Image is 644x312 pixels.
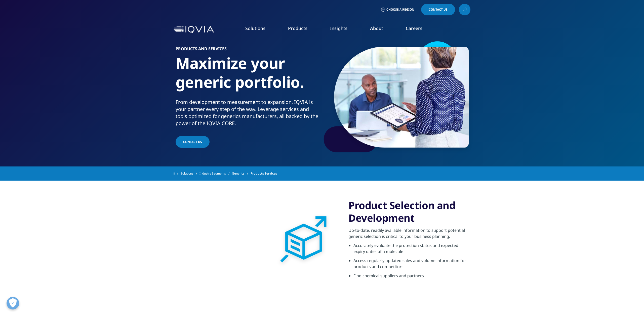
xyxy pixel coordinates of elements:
[181,169,199,178] a: Solutions
[232,169,251,178] a: Generics
[176,136,210,148] a: Contact Us
[406,25,422,31] a: Careers
[353,258,470,273] li: Access regularly updated sales and volume information for products and competitors
[386,8,414,12] span: Choose a Region
[176,99,320,127] div: From development to measurement to expansion, IQVIA is your partner every step of the way. Levera...
[330,25,347,31] a: Insights
[7,297,19,309] button: Open Preferences
[288,25,307,31] a: Products
[429,8,448,11] span: Contact Us
[353,273,470,282] li: Find chemical suppliers and partners
[348,199,470,224] h3: Product Selection and Development
[176,47,320,54] h6: Products and Services
[216,18,470,41] nav: Primary
[251,169,277,178] span: Products Services
[353,242,470,258] li: Accurately evaluate the protection status and expected expiry dates of a molecule
[348,227,470,242] p: Up-to-date, readily available information to support potential generic selection is critical to y...
[334,47,469,148] img: 535_custom-photo_female-holding-tablet-and-talking_600.jpg
[174,26,214,33] img: IQVIA Healthcare Information Technology and Pharma Clinical Research Company
[199,169,232,178] a: Industry Segments
[421,4,455,15] a: Contact Us
[176,54,320,99] h1: Maximize your generic portfolio.
[183,140,202,144] span: Contact Us
[245,25,265,31] a: Solutions
[370,25,383,31] a: About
